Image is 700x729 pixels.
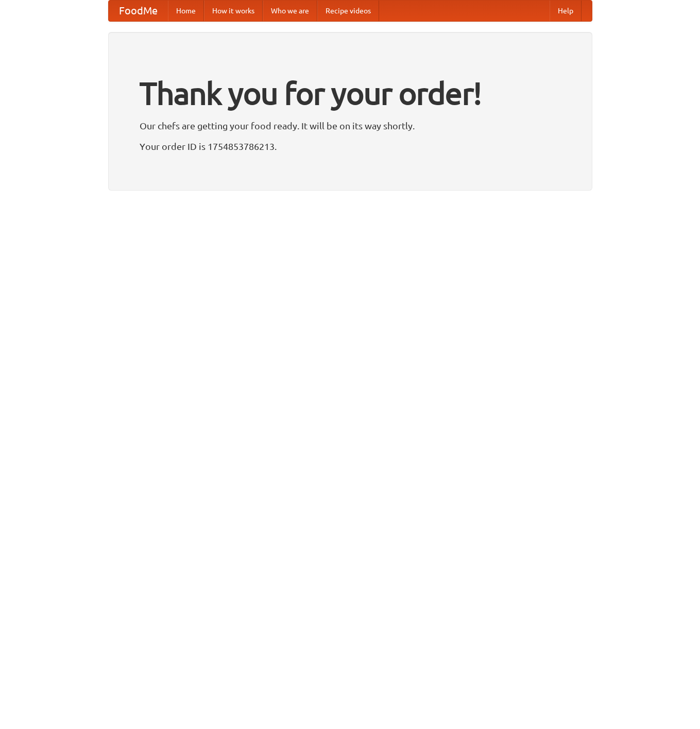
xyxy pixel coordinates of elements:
a: Help [550,1,582,21]
p: Your order ID is 1754853786213. [140,139,561,154]
a: Recipe videos [317,1,379,21]
h1: Thank you for your order! [140,69,561,118]
a: FoodMe [109,1,168,21]
p: Our chefs are getting your food ready. It will be on its way shortly. [140,118,561,133]
a: How it works [204,1,263,21]
a: Home [168,1,204,21]
a: Who we are [263,1,317,21]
